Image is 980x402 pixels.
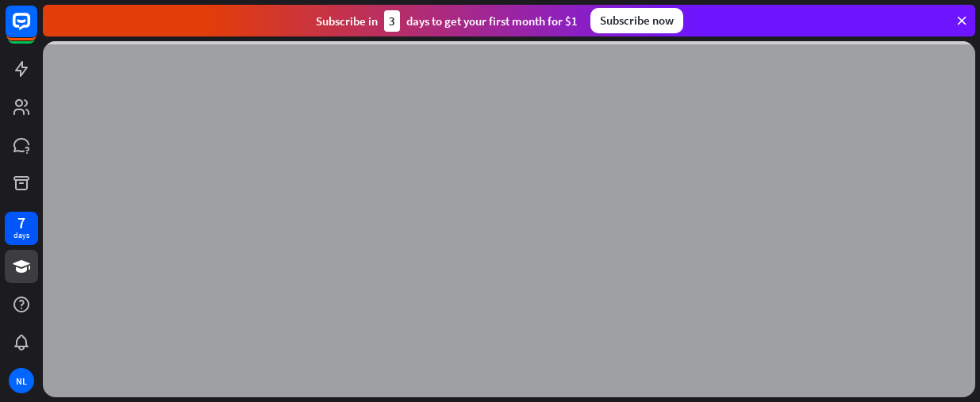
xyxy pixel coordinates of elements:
[9,368,34,393] div: NL
[316,10,578,32] div: Subscribe in days to get your first month for $1
[384,10,400,32] div: 3
[5,212,38,245] a: 7 days
[13,230,29,241] div: days
[17,216,25,230] div: 7
[590,8,683,33] div: Subscribe now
